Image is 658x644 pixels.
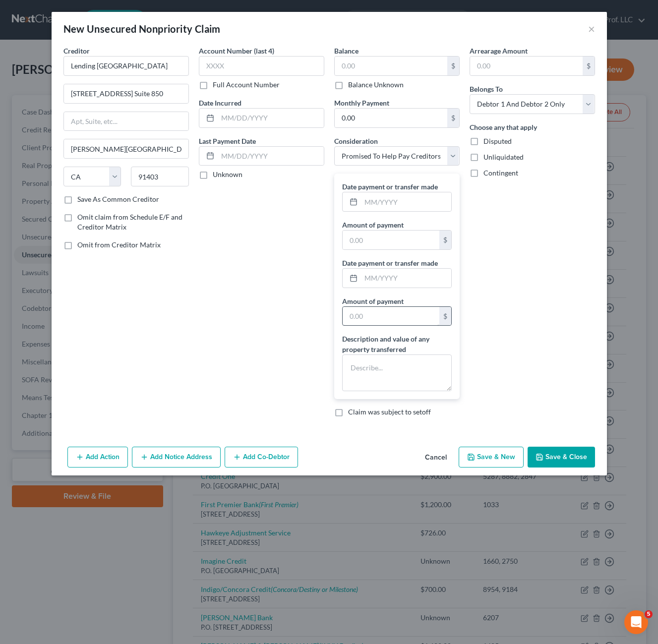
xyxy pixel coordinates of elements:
label: Amount of payment [342,220,404,230]
label: Balance Unknown [348,80,404,90]
label: Save As Common Creditor [77,194,159,204]
input: Enter zip... [131,167,189,186]
span: Contingent [483,169,518,177]
input: 0.00 [343,307,439,326]
input: MM/YYYY [361,269,451,288]
button: × [588,23,595,35]
div: $ [583,57,595,75]
input: Search creditor by name... [63,56,189,76]
span: Disputed [483,137,512,145]
input: Apt, Suite, etc... [64,112,188,131]
input: 0.00 [335,57,447,75]
input: MM/DD/YYYY [218,147,324,166]
label: Full Account Number [213,80,280,90]
button: Add Co-Debtor [225,447,298,468]
button: Save & Close [528,447,595,468]
button: Save & New [459,447,524,468]
label: Date payment or transfer made [342,181,438,192]
input: XXXX [199,56,324,76]
label: Unknown [213,170,242,179]
span: Belongs To [470,85,503,93]
div: $ [447,57,459,75]
button: Add Action [67,447,128,468]
input: 0.00 [343,231,439,249]
label: Arrearage Amount [470,46,528,56]
span: Creditor [63,47,90,55]
label: Balance [334,46,359,56]
label: Date payment or transfer made [342,258,438,268]
span: Claim was subject to setoff [348,408,431,416]
button: Add Notice Address [132,447,221,468]
input: MM/YYYY [361,192,451,211]
input: MM/DD/YYYY [218,109,324,127]
span: Unliquidated [483,153,524,161]
label: Date Incurred [199,98,241,108]
button: Cancel [417,448,455,468]
span: Omit from Creditor Matrix [77,240,161,249]
div: $ [439,231,451,249]
label: Consideration [334,136,378,146]
div: New Unsecured Nonpriority Claim [63,22,221,36]
label: Last Payment Date [199,136,256,146]
label: Choose any that apply [470,122,537,132]
span: Omit claim from Schedule E/F and Creditor Matrix [77,213,182,231]
span: 5 [645,610,653,618]
input: Enter city... [64,139,188,158]
label: Monthly Payment [334,98,389,108]
input: 0.00 [335,109,447,127]
iframe: Intercom live chat [624,610,648,634]
div: $ [447,109,459,127]
input: Enter address... [64,84,188,103]
label: Account Number (last 4) [199,46,274,56]
label: Amount of payment [342,296,404,306]
input: 0.00 [470,57,583,75]
label: Description and value of any property transferred [342,334,452,354]
div: $ [439,307,451,326]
